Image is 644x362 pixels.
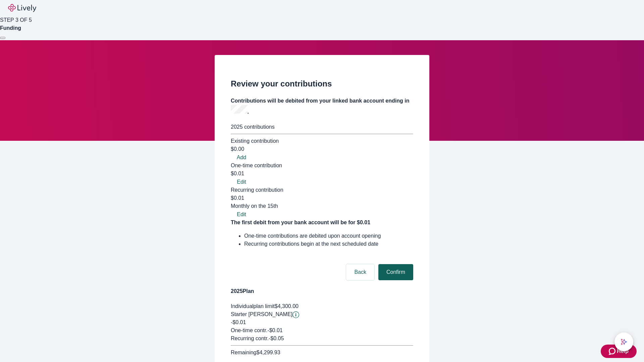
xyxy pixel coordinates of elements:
div: Monthly on the 15th [231,202,413,210]
svg: Starter penny details [292,311,299,318]
button: Back [346,264,374,280]
span: -$0.01 [231,319,246,325]
button: Edit [231,210,252,219]
button: Edit [231,178,252,186]
button: Confirm [378,264,413,280]
span: One-time contr. [231,327,267,333]
li: One-time contributions are debited upon account opening [244,232,413,240]
button: Add [231,154,252,162]
div: $0.01 [231,170,413,178]
div: Recurring contribution [231,186,413,194]
span: - $0.05 [269,336,284,341]
span: Recurring contr. [231,336,269,341]
svg: Zendesk support icon [609,347,617,355]
h4: Contributions will be debited from your linked bank account ending in . [231,97,413,116]
button: Lively will contribute $0.01 to establish your account [292,311,299,318]
div: 2025 contributions [231,123,413,131]
span: Help [617,347,629,355]
svg: Lively AI Assistant [621,339,627,345]
div: Existing contribution [231,137,413,145]
span: Remaining [231,350,256,355]
div: $0.01 [231,194,413,210]
h2: Review your contributions [231,78,413,90]
button: chat [614,333,633,351]
span: Starter [PERSON_NAME] [231,311,292,317]
span: Individual plan limit [231,303,275,309]
span: $4,299.93 [256,350,280,355]
div: $0.00 [231,145,413,153]
span: - $0.01 [267,327,282,333]
h4: 2025 Plan [231,287,413,295]
li: Recurring contributions begin at the next scheduled date [244,240,413,248]
strong: The first debit from your bank account will be for $0.01 [231,220,370,225]
div: One-time contribution [231,162,413,170]
img: Lively [8,4,36,12]
span: $4,300.00 [275,303,299,309]
button: Zendesk support iconHelp [601,345,637,358]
